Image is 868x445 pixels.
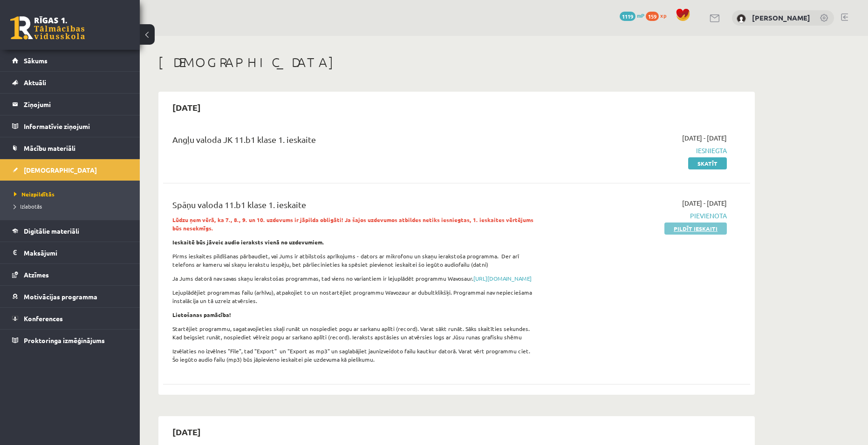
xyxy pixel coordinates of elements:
img: Aleksis Āboliņš [737,14,746,23]
a: 159 xp [646,12,671,19]
a: Konferences [12,308,128,329]
span: [DEMOGRAPHIC_DATA] [24,166,97,174]
span: Pievienota [551,211,727,221]
span: Proktoringa izmēģinājums [24,336,105,344]
span: [DATE] - [DATE] [682,198,727,208]
a: [DEMOGRAPHIC_DATA] [12,159,128,181]
a: 1119 mP [620,12,644,19]
legend: Informatīvie ziņojumi [24,115,128,137]
a: Izlabotās [14,202,130,210]
a: Informatīvie ziņojumi [12,115,128,137]
span: Atzīmes [24,270,49,279]
a: Digitālie materiāli [12,220,128,242]
span: Sākums [24,56,48,65]
p: Ja Jums datorā nav savas skaņu ierakstošas programmas, tad viens no variantiem ir lejuplādēt prog... [172,274,537,283]
a: [URL][DOMAIN_NAME] [473,275,532,282]
span: Iesniegta [551,146,727,155]
span: mP [637,12,644,19]
a: Skatīt [688,157,727,169]
a: Rīgas 1. Tālmācības vidusskola [10,16,85,40]
span: Mācību materiāli [24,144,75,152]
a: Mācību materiāli [12,137,128,159]
p: Izvēlaties no izvēlnes "File", tad "Export" un "Export as mp3" un saglabājiet jaunizveidoto failu... [172,347,537,364]
span: Aktuāli [24,78,46,87]
a: Ziņojumi [12,94,128,115]
span: Konferences [24,314,63,323]
strong: Lietošanas pamācība! [172,311,231,318]
a: Atzīmes [12,264,128,285]
strong: Ieskaitē būs jāveic audio ieraksts vienā no uzdevumiem. [172,238,324,246]
span: Motivācijas programma [24,292,97,301]
span: 159 [646,12,659,21]
h2: [DATE] [163,96,210,118]
a: Motivācijas programma [12,286,128,307]
h2: [DATE] [163,421,210,443]
legend: Ziņojumi [24,94,128,115]
p: Lejuplādējiet programmas failu (arhīvu), atpakojiet to un nostartējiet programmu Wavozaur ar dubu... [172,288,537,305]
legend: Maksājumi [24,242,128,263]
a: Proktoringa izmēģinājums [12,330,128,351]
a: Aktuāli [12,72,128,93]
span: Izlabotās [14,202,42,210]
div: Spāņu valoda 11.b1 klase 1. ieskaite [172,198,537,216]
a: Maksājumi [12,242,128,263]
p: Pirms ieskaites pildīšanas pārbaudiet, vai Jums ir atbilstošs aprīkojums - dators ar mikrofonu un... [172,252,537,269]
h1: [DEMOGRAPHIC_DATA] [158,54,755,70]
span: Neizpildītās [14,190,55,198]
span: 1119 [620,12,636,21]
span: xp [660,12,666,19]
p: Startējiet programmu, sagatavojieties skaļi runāt un nospiediet pogu ar sarkanu aplīti (record). ... [172,324,537,341]
span: [DATE] - [DATE] [682,133,727,143]
a: Pildīt ieskaiti [664,222,727,235]
strong: Lūdzu ņem vērā, ka 7., 8., 9. un 10. uzdevums ir jāpilda obligāti! Ja šajos uzdevumos atbildes ne... [172,216,533,232]
div: Angļu valoda JK 11.b1 klase 1. ieskaite [172,133,537,150]
span: Digitālie materiāli [24,227,79,235]
a: [PERSON_NAME] [752,13,810,22]
a: Sākums [12,50,128,71]
a: Neizpildītās [14,190,130,198]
